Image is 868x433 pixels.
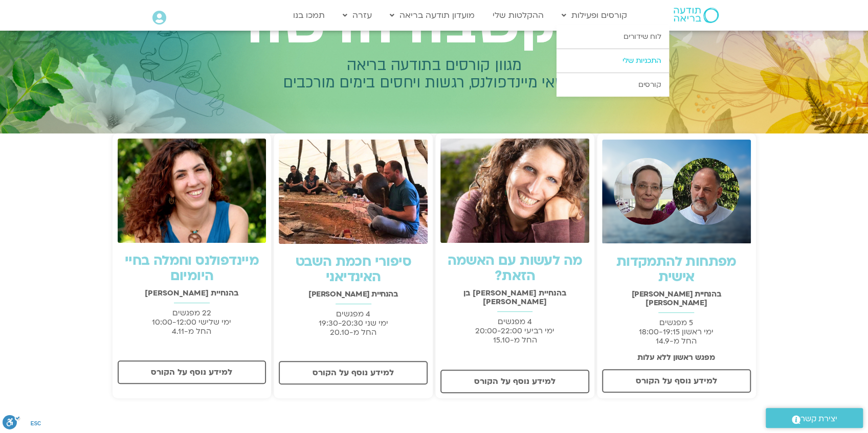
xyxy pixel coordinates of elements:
a: קורסים ופעילות [557,6,632,25]
h2: מגוון קורסים בתודעה בריאה בנושאי מיינדפולנס, רגשות ויחסים בימים מורכבים [234,57,635,92]
a: קורסים [557,73,669,97]
a: מיינדפולנס וחמלה בחיי היומיום [125,252,259,285]
a: ההקלטות שלי [487,6,549,25]
p: 4 מפגשים ימי שני 19:30-20:30 [279,309,428,337]
p: 5 מפגשים ימי ראשון 18:00-19:15 [602,318,751,346]
p: 4 מפגשים ימי רביעי 20:00-22:00 החל מ-15.10 [440,317,589,345]
a: סיפורי חכמת השבט האינדיאני [295,253,411,286]
span: למידע נוסף על הקורס [474,377,555,386]
a: למידע נוסף על הקורס [279,361,428,384]
h2: בהנחיית [PERSON_NAME] [118,289,266,298]
span: יצירת קשר [800,412,837,426]
a: התכניות שלי [557,49,669,73]
span: למידע נוסף על הקורס [636,376,717,385]
strong: מפגש ראשון ללא עלות [637,352,715,362]
span: למידע נוסף על הקורס [313,368,394,377]
a: יצירת קשר [766,408,863,428]
a: מפתחות להתמקדות אישית [616,253,737,286]
span: למידע נוסף על הקורס [151,368,232,377]
a: למידע נוסף על הקורס [602,369,751,393]
a: לוח שידורים [557,25,669,49]
a: מה לעשות עם האשמה הזאת? [447,252,582,285]
p: 22 מפגשים ימי שלישי 10:00-12:00 החל מ-4.11 [118,308,266,336]
a: תמכו בנו [288,6,330,25]
img: תודעה בריאה [674,8,719,23]
a: למידע נוסף על הקורס [440,370,589,393]
a: למידע נוסף על הקורס [118,360,266,384]
h2: בהנחיית [PERSON_NAME] בן [PERSON_NAME] [440,289,589,306]
a: מועדון תודעה בריאה [385,6,480,25]
span: החל מ-14.9 [656,336,697,346]
a: עזרה [338,6,377,25]
span: החל מ-20.10 [330,327,376,337]
h2: בהנחיית [PERSON_NAME] [279,290,428,299]
h2: בהנחיית [PERSON_NAME] [PERSON_NAME] [602,290,751,307]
